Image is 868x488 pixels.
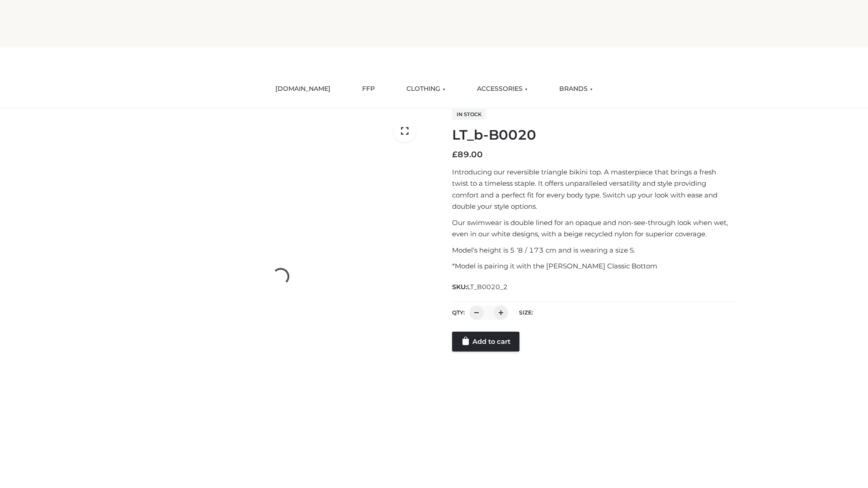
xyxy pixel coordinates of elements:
span: LT_B0020_2 [467,283,508,291]
p: Model’s height is 5 ‘8 / 173 cm and is wearing a size S. [452,244,734,256]
a: Add to cart [452,332,519,352]
a: FFP [355,79,382,99]
a: BRANDS [552,79,599,99]
p: Introducing our reversible triangle bikini top. A masterpiece that brings a fresh twist to a time... [452,166,734,212]
a: CLOTHING [400,79,452,99]
h1: LT_b-B0020 [452,127,734,143]
span: In stock [452,109,486,120]
p: *Model is pairing it with the [PERSON_NAME] Classic Bottom [452,260,734,272]
label: Size: [519,309,533,316]
a: ACCESSORIES [470,79,534,99]
span: SKU: [452,282,509,292]
bdi: 89.00 [452,150,483,160]
a: [DOMAIN_NAME] [269,79,337,99]
span: £ [452,150,458,160]
p: Our swimwear is double lined for an opaque and non-see-through look when wet, even in our white d... [452,217,734,240]
label: QTY: [452,309,465,316]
